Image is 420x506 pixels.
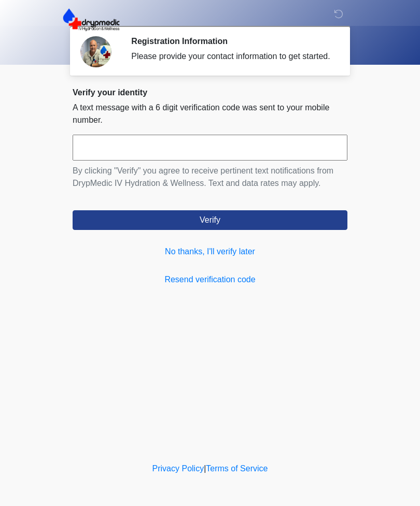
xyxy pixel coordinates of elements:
[204,464,206,473] a: |
[73,88,347,97] h2: Verify your identity
[62,8,120,32] img: DrypMedic IV Hydration & Wellness Logo
[80,36,111,67] img: Agent Avatar
[73,102,347,126] p: A text message with a 6 digit verification code was sent to your mobile number.
[206,464,268,473] a: Terms of Service
[131,36,332,46] h2: Registration Information
[152,464,204,473] a: Privacy Policy
[131,50,332,63] div: Please provide your contact information to get started.
[73,165,347,190] p: By clicking "Verify" you agree to receive pertinent text notifications from DrypMedic IV Hydratio...
[73,210,347,230] button: Verify
[73,273,347,286] a: Resend verification code
[73,245,347,258] a: No thanks, I'll verify later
